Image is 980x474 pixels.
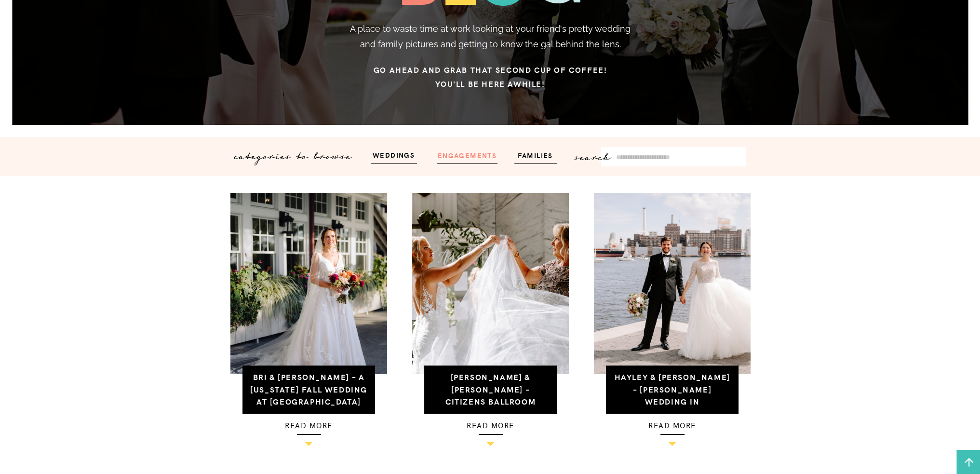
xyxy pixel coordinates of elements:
[614,371,730,431] a: Hayley & [PERSON_NAME] – [PERSON_NAME] Wedding in [GEOGRAPHIC_DATA], [GEOGRAPHIC_DATA]
[309,63,671,87] h3: Go ahead and grab that second cup of coffee! You'll be here awhile!
[606,419,738,432] a: read more
[235,147,359,159] p: categories to browse
[365,149,423,160] a: weddings
[250,371,367,406] a: Bri & [PERSON_NAME] – A [US_STATE] Fall Wedding at [GEOGRAPHIC_DATA]
[348,21,633,55] p: A place to waste time at work looking at your friend's pretty wedding and family pictures and get...
[512,149,559,161] a: families
[434,149,500,161] a: engagements
[576,148,621,160] p: search
[243,419,375,432] a: read more
[432,371,549,431] a: [PERSON_NAME] & [PERSON_NAME] – Citizens Ballroom Wedding [PERSON_NAME] MD
[425,419,557,432] a: read more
